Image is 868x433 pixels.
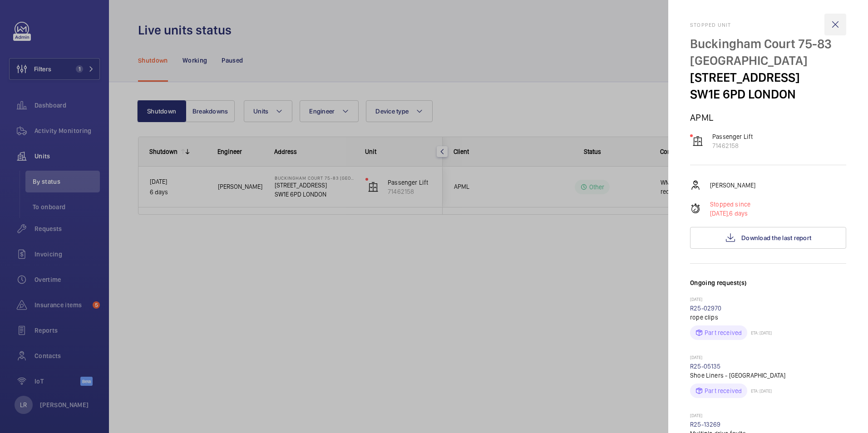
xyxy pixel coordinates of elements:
[690,35,846,69] p: Buckingham Court 75-83 [GEOGRAPHIC_DATA]
[690,86,846,103] p: SW1E 6PD LONDON
[710,200,750,209] p: Stopped since
[712,132,753,141] p: Passenger Lift
[690,354,846,362] p: [DATE]
[741,234,811,241] span: Download the last report
[690,69,846,86] p: [STREET_ADDRESS]
[690,22,846,28] h2: Stopped unit
[705,386,742,395] p: Part received
[710,209,750,218] p: 6 days
[692,136,703,147] img: elevator.svg
[747,388,772,394] p: ETA: [DATE]
[690,371,846,380] p: Shoe Liners - [GEOGRAPHIC_DATA]
[710,210,729,217] span: [DATE],
[690,413,846,420] p: [DATE]
[710,181,755,190] p: [PERSON_NAME]
[712,141,753,150] p: 71462158
[690,305,722,312] a: R25-02970
[705,328,742,337] p: Part received
[690,112,846,123] p: APML
[690,278,846,296] h3: Ongoing request(s)
[690,421,721,428] a: R25-13269
[690,296,846,304] p: [DATE]
[690,227,846,249] button: Download the last report
[747,330,772,335] p: ETA: [DATE]
[690,313,846,322] p: rope clips
[690,363,721,370] a: R25-05135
